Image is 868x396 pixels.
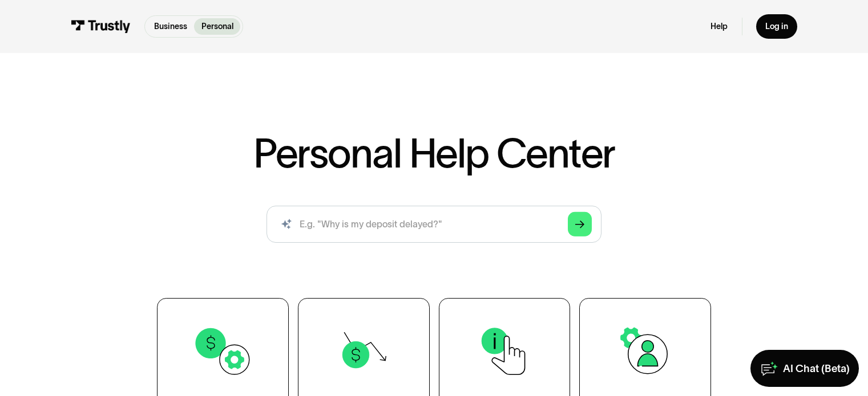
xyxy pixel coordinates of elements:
a: Personal [194,18,240,35]
img: Trustly Logo [71,20,131,32]
div: AI Chat (Beta) [783,362,850,375]
a: Business [147,18,194,35]
h1: Personal Help Center [253,133,615,174]
p: Business [154,21,187,32]
a: Log in [756,14,797,39]
div: Log in [765,21,788,31]
input: search [267,206,601,243]
form: Search [267,206,601,243]
a: Help [710,21,728,31]
a: AI Chat (Beta) [750,350,859,387]
p: Personal [201,21,233,32]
